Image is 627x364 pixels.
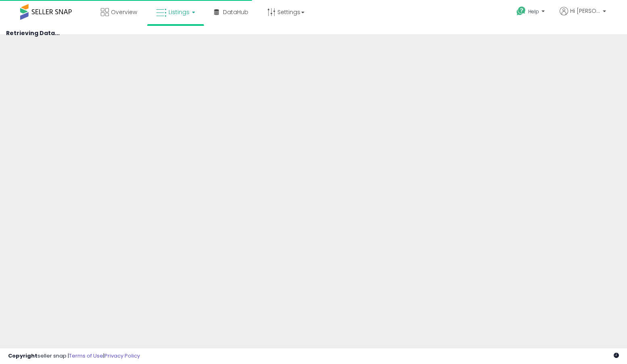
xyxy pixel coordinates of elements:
[111,8,137,16] span: Overview
[528,8,539,15] span: Help
[560,7,606,25] a: Hi [PERSON_NAME]
[516,6,526,16] i: Get Help
[223,8,248,16] span: DataHub
[169,8,190,16] span: Listings
[6,30,621,36] h4: Retrieving Data...
[570,7,600,15] span: Hi [PERSON_NAME]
